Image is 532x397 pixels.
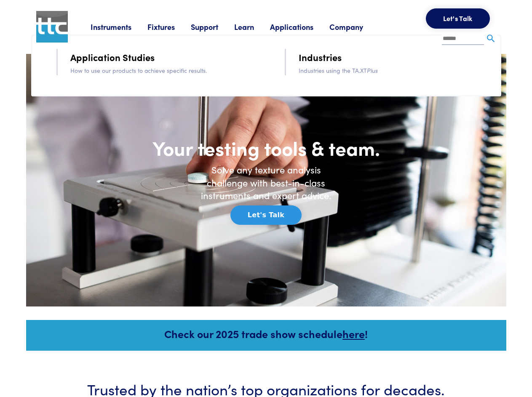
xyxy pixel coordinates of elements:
[270,21,329,32] a: Applications
[70,66,261,75] p: How to use our products to achieve specific results.
[299,66,489,75] p: Industries using the TA.XT
[91,21,147,32] a: Instruments
[234,21,270,32] a: Learn
[367,66,378,75] i: Plus
[191,21,234,32] a: Support
[70,50,155,64] a: Application Studies
[195,163,338,202] h6: Solve any texture analysis challenge with best-in-class instruments and expert advice.
[329,21,379,32] a: Company
[426,8,490,29] button: Let's Talk
[147,21,191,32] a: Fixtures
[342,326,365,341] a: here
[299,50,342,64] a: Industries
[36,11,68,43] img: ttc_logo_1x1_v1.0.png
[230,205,302,225] button: Let's Talk
[37,326,495,341] h5: Check our 2025 trade show schedule !
[123,136,409,160] h1: Your testing tools & team.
